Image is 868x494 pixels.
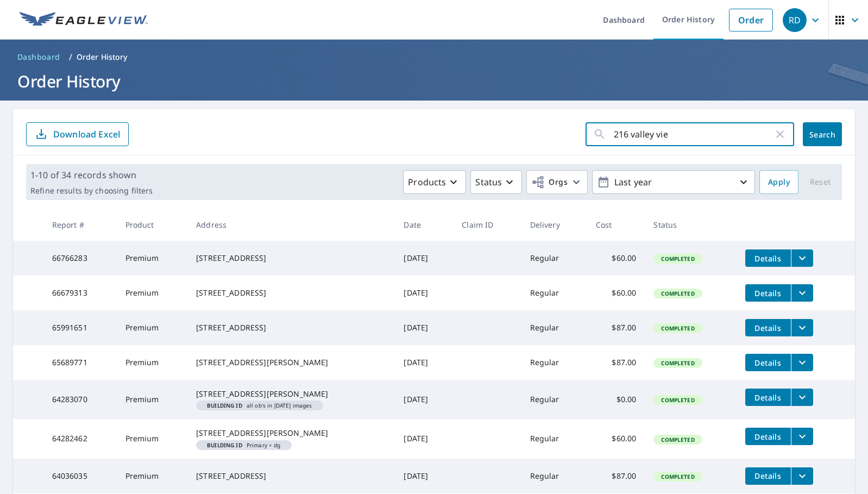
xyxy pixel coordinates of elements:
[645,209,737,241] th: Status
[200,403,318,408] span: all ob's in [DATE] images
[200,442,287,448] span: Primary + dg
[207,442,242,448] em: Building ID
[196,253,386,264] div: [STREET_ADDRESS]
[531,176,568,189] span: Orgs
[655,436,701,443] span: Completed
[117,459,188,493] td: Premium
[69,51,72,64] li: /
[395,380,453,419] td: [DATE]
[745,467,791,485] button: detailsBtn-64036035
[196,428,386,439] div: [STREET_ADDRESS][PERSON_NAME]
[196,471,386,482] div: [STREET_ADDRESS]
[43,345,117,380] td: 65689771
[655,255,701,262] span: Completed
[745,354,791,371] button: detailsBtn-65689771
[745,389,791,406] button: detailsBtn-64283070
[43,209,117,241] th: Report #
[587,276,645,310] td: $60.00
[17,52,60,62] span: Dashboard
[395,419,453,458] td: [DATE]
[43,310,117,345] td: 65991651
[43,459,117,493] td: 64036035
[13,48,65,66] a: Dashboard
[587,380,645,419] td: $0.00
[117,380,188,419] td: Premium
[655,473,701,480] span: Completed
[791,354,813,371] button: filesDropdownBtn-65689771
[395,276,453,310] td: [DATE]
[752,253,784,264] span: Details
[745,319,791,336] button: detailsBtn-65991651
[395,209,453,241] th: Date
[526,170,588,194] button: Orgs
[752,432,784,442] span: Details
[752,471,784,481] span: Details
[196,389,386,399] div: [STREET_ADDRESS][PERSON_NAME]
[745,428,791,445] button: detailsBtn-64282462
[77,52,128,62] p: Order History
[803,122,842,146] button: Search
[791,467,813,485] button: filesDropdownBtn-64036035
[521,310,587,345] td: Regular
[759,170,798,194] button: Apply
[13,48,855,66] nav: breadcrumb
[521,209,587,241] th: Delivery
[207,403,242,408] em: Building ID
[587,345,645,380] td: $87.00
[43,419,117,458] td: 64282462
[196,287,386,298] div: [STREET_ADDRESS]
[187,209,395,241] th: Address
[768,176,790,189] span: Apply
[587,209,645,241] th: Cost
[475,176,502,189] p: Status
[521,380,587,419] td: Regular
[752,392,784,403] span: Details
[521,459,587,493] td: Regular
[53,128,120,140] p: Download Excel
[43,380,117,419] td: 64283070
[791,284,813,302] button: filesDropdownBtn-66679313
[196,322,386,333] div: [STREET_ADDRESS]
[791,389,813,406] button: filesDropdownBtn-64283070
[587,419,645,458] td: $60.00
[592,170,755,194] button: Last year
[587,310,645,345] td: $87.00
[587,241,645,276] td: $60.00
[26,122,129,146] button: Download Excel
[30,168,153,182] p: 1-10 of 34 records shown
[655,290,701,297] span: Completed
[587,459,645,493] td: $87.00
[395,241,453,276] td: [DATE]
[117,419,188,458] td: Premium
[43,276,117,310] td: 66679313
[408,176,446,189] p: Products
[117,345,188,380] td: Premium
[791,249,813,267] button: filesDropdownBtn-66766283
[521,241,587,276] td: Regular
[403,170,466,194] button: Products
[745,284,791,302] button: detailsBtn-66679313
[117,241,188,276] td: Premium
[43,241,117,276] td: 66766283
[812,129,833,140] span: Search
[117,276,188,310] td: Premium
[752,288,784,298] span: Details
[453,209,521,241] th: Claim ID
[521,419,587,458] td: Regular
[791,319,813,336] button: filesDropdownBtn-65991651
[117,310,188,345] td: Premium
[13,70,855,92] h1: Order History
[655,359,701,367] span: Completed
[196,357,386,368] div: [STREET_ADDRESS][PERSON_NAME]
[752,358,784,368] span: Details
[729,9,773,32] a: Order
[395,345,453,380] td: [DATE]
[752,323,784,333] span: Details
[30,186,153,196] p: Refine results by choosing filters
[745,249,791,267] button: detailsBtn-66766283
[783,8,807,32] div: RD
[521,276,587,310] td: Regular
[117,209,188,241] th: Product
[614,119,773,149] input: Address, Report #, Claim ID, etc.
[521,345,587,380] td: Regular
